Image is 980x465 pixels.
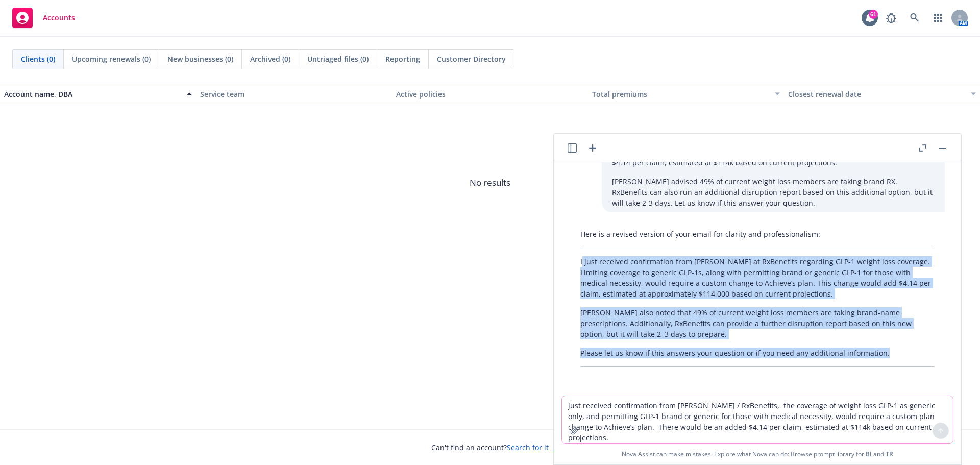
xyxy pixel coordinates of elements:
div: Closest renewal date [788,89,965,100]
button: Service team [196,82,392,106]
span: Untriaged files (0) [307,54,369,64]
span: Can't find an account? [431,442,549,453]
a: Switch app [928,8,948,28]
a: Search for it [507,443,549,452]
p: I just received confirmation from [PERSON_NAME] at RxBenefits regarding GLP-1 weight loss coverag... [580,256,935,299]
div: Total premiums [592,89,769,100]
span: New businesses (0) [167,54,233,64]
a: TR [886,450,893,458]
span: Reporting [385,54,420,64]
p: [PERSON_NAME] also noted that 49% of current weight loss members are taking brand-name prescripti... [580,307,935,339]
button: Closest renewal date [784,82,980,106]
p: Please let us know if this answers your question or if you need any additional information. [580,348,935,358]
button: Active policies [392,82,588,106]
span: Archived (0) [250,54,290,64]
a: Accounts [8,4,79,32]
a: Search [904,8,925,28]
a: Report a Bug [881,8,901,28]
button: Total premiums [588,82,784,106]
p: [PERSON_NAME] advised 49% of current weight loss members are taking brand RX. RxBenefits can also... [612,176,935,208]
div: Service team [200,89,388,100]
span: Upcoming renewals (0) [72,54,151,64]
span: Nova Assist can make mistakes. Explore what Nova can do: Browse prompt library for and [558,444,957,464]
div: Account name, DBA [4,89,181,100]
div: 61 [869,10,878,19]
span: Clients (0) [21,54,55,64]
p: Here is a revised version of your email for clarity and professionalism: [580,229,935,239]
div: Active policies [396,89,584,100]
span: Accounts [43,14,75,22]
a: BI [866,450,872,458]
span: Customer Directory [437,54,506,64]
